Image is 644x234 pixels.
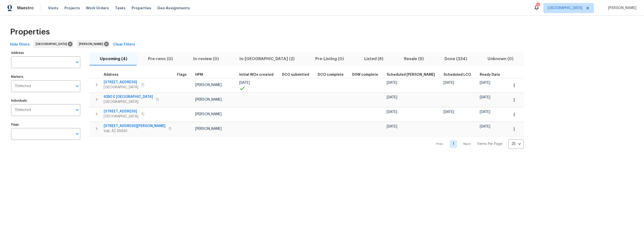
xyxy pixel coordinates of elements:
[15,108,31,112] span: 1 Selected
[606,6,636,11] span: [PERSON_NAME]
[477,141,502,146] p: Items Per Page
[79,42,105,47] span: [PERSON_NAME]
[104,124,166,129] span: [STREET_ADDRESS][PERSON_NAME]
[232,55,302,62] span: In-[GEOGRAPHIC_DATA] (2)
[480,73,500,76] span: Ready Date
[357,55,391,62] span: Listed (8)
[387,96,397,99] span: [DATE]
[104,85,138,90] span: [GEOGRAPHIC_DATA]
[195,112,222,116] span: [PERSON_NAME]
[8,40,32,49] button: Hide filters
[15,84,31,88] span: 1 Selected
[480,110,490,114] span: [DATE]
[74,59,81,66] button: Open
[282,73,309,76] span: DCO submitted
[387,73,435,76] span: Scheduled [PERSON_NAME]
[104,94,153,99] span: 6350 E [GEOGRAPHIC_DATA]
[195,73,203,76] span: HPM
[104,114,138,119] span: [GEOGRAPHIC_DATA]
[308,55,351,62] span: Pre-Listing (0)
[444,73,471,76] span: Scheduled LCO
[387,81,397,85] span: [DATE]
[387,110,397,114] span: [DATE]
[104,80,138,85] span: [STREET_ADDRESS]
[11,99,80,102] label: Individuals
[132,6,151,11] span: Properties
[444,110,454,114] span: [DATE]
[444,81,454,85] span: [DATE]
[318,73,344,76] span: DCO complete
[195,98,222,101] span: [PERSON_NAME]
[480,81,490,85] span: [DATE]
[64,6,80,11] span: Projects
[17,6,34,11] span: Maestro
[480,125,490,128] span: [DATE]
[195,83,222,87] span: [PERSON_NAME]
[113,42,135,48] span: Clear Filters
[195,127,222,131] span: [PERSON_NAME]
[74,130,81,137] button: Open
[11,123,80,126] label: Flags
[93,55,135,62] span: Upcoming (4)
[352,73,378,76] span: D0W complete
[10,42,30,48] span: Hide filters
[239,73,273,76] span: Initial WOs created
[480,55,521,62] span: Unknown (0)
[104,99,153,104] span: [GEOGRAPHIC_DATA]
[387,125,397,128] span: [DATE]
[10,29,50,34] span: Properties
[157,6,190,11] span: Geo Assignments
[186,55,226,62] span: In-review (0)
[437,55,474,62] span: Done (334)
[11,75,80,78] label: Markets
[33,40,73,48] div: [GEOGRAPHIC_DATA]
[141,55,180,62] span: Pre-reno (0)
[431,139,524,149] nav: Pagination Navigation
[76,40,110,48] div: [PERSON_NAME]
[480,96,490,99] span: [DATE]
[104,109,138,114] span: [STREET_ADDRESS]
[48,6,58,11] span: Visits
[239,81,250,85] span: [DATE]
[536,3,540,8] div: 2
[177,73,187,76] span: Flags
[104,129,166,134] span: Vail, AZ 85641
[111,40,137,49] button: Clear Filters
[450,140,457,148] a: Goto page 1
[11,51,80,54] label: Address
[115,6,126,10] span: Tasks
[36,42,69,47] span: [GEOGRAPHIC_DATA]
[74,83,81,90] button: Open
[397,55,431,62] span: Resale (9)
[548,6,582,11] span: [GEOGRAPHIC_DATA]
[508,137,524,150] div: 25
[104,73,118,76] span: Address
[74,106,81,113] button: Open
[86,6,109,11] span: Work Orders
